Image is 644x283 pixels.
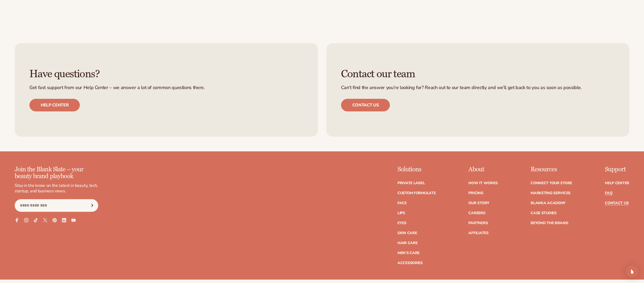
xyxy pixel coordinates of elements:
a: Pricing [468,191,483,195]
h3: Contact our team [341,68,615,80]
a: Hair Care [397,241,417,245]
a: Men's Care [397,251,420,255]
a: Lips [397,211,405,215]
p: Stay in the know on the latest in beauty, tech, startup, and business news. [15,183,98,194]
a: Private label [397,181,425,185]
a: Help Center [605,181,629,185]
a: Contact us [341,99,390,111]
a: Affiliates [468,231,488,235]
a: Our Story [468,201,489,205]
p: Join the Blank Slate – your beauty brand playbook [15,166,98,180]
a: Careers [468,211,485,215]
a: Contact Us [605,201,629,205]
p: About [468,166,498,173]
button: Subscribe [86,199,98,212]
p: Resources [531,166,572,173]
h3: Have questions? [29,68,303,80]
p: Get fast support from our Help Center – we answer a lot of common questions there. [29,85,303,90]
a: Beyond the brand [531,221,568,225]
a: Help center [29,99,80,111]
a: Eyes [397,221,406,225]
p: Can’t find the answer you’re looking for? Reach out to our team directly and we’ll get back to yo... [341,85,615,90]
a: Face [397,201,407,205]
a: Partners [468,221,488,225]
div: Open Intercom Messenger [626,265,638,278]
a: Accessories [397,261,423,265]
p: Support [605,166,629,173]
a: Marketing services [531,191,570,195]
a: Connect your store [531,181,572,185]
a: How It Works [468,181,498,185]
a: Case Studies [531,211,557,215]
a: Skin Care [397,231,417,235]
p: Solutions [397,166,436,173]
a: Custom formulate [397,191,436,195]
a: Blanka Academy [531,201,566,205]
a: FAQ [605,191,612,195]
